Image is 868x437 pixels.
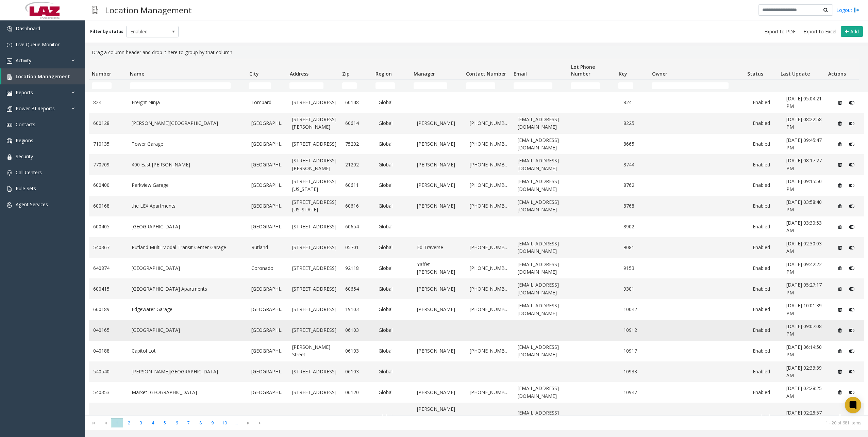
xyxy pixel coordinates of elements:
a: [PERSON_NAME] Street [292,343,337,359]
a: 60148 [345,99,371,106]
a: [PERSON_NAME] [417,140,462,148]
input: Key Filter [618,82,633,89]
a: Global [379,119,409,127]
span: Page 9 [206,418,218,427]
a: Enabled [753,347,778,355]
a: [EMAIL_ADDRESS][DOMAIN_NAME] [518,302,567,317]
button: Disable [845,325,858,336]
span: [DATE] 05:27:17 PM [786,281,822,295]
span: Reports [16,89,33,96]
button: Export to Excel [801,27,839,36]
a: 10947 [623,389,649,396]
a: Enabled [753,389,778,396]
a: [GEOGRAPHIC_DATA] [251,202,284,210]
a: [GEOGRAPHIC_DATA] [132,326,244,334]
a: [DATE] 09:15:50 PM [786,178,826,193]
span: Live Queue Monitor [16,41,60,48]
a: 8762 [623,181,649,189]
a: Global [379,181,409,189]
button: Delete [834,222,845,232]
h3: Location Management [102,2,195,18]
a: [STREET_ADDRESS] [292,140,337,148]
a: 640874 [93,264,123,272]
a: [EMAIL_ADDRESS][DOMAIN_NAME] [518,343,567,359]
a: Enabled [753,99,778,106]
button: Export to PDF [762,27,798,36]
a: 9153 [623,264,649,272]
a: [EMAIL_ADDRESS][DOMAIN_NAME] [518,157,567,172]
button: Delete [834,263,845,274]
a: 21202 [345,161,371,168]
a: [DATE] 09:07:08 PM [786,323,826,338]
a: 8768 [623,202,649,210]
a: [STREET_ADDRESS][PERSON_NAME] [292,157,337,172]
a: Coronado [251,264,284,272]
a: [PERSON_NAME][GEOGRAPHIC_DATA] [132,119,244,127]
input: Contact Number Filter [466,82,495,89]
a: Tower Garage [132,140,244,148]
a: Global [379,368,409,375]
span: Contacts [16,121,35,128]
a: 8744 [623,161,649,168]
button: Delete [834,159,845,170]
a: 06103 [345,347,371,355]
a: 60616 [345,202,371,210]
img: 'icon' [7,74,12,80]
a: 040165 [93,326,123,334]
a: [PHONE_NUMBER] [470,140,510,148]
a: 540540 [93,368,123,375]
a: [PHONE_NUMBER] [470,347,510,355]
span: Zip [342,70,350,77]
a: Global [379,140,409,148]
a: [STREET_ADDRESS] [292,413,337,421]
input: Number Filter [92,82,112,89]
input: Address Filter [289,82,323,89]
span: Enabled [127,26,168,37]
a: [PHONE_NUMBER] [470,389,510,396]
span: Lot Phone Number [571,64,595,77]
a: Global [379,202,409,210]
label: Filter by status [90,29,123,35]
a: 60614 [345,119,371,127]
a: [DATE] 06:14:50 PM [786,343,826,359]
a: [GEOGRAPHIC_DATA] Apartments [132,285,244,293]
span: Go to the last page [254,418,266,428]
span: [DATE] 09:07:08 PM [786,323,822,337]
a: [GEOGRAPHIC_DATA] [251,285,284,293]
span: [DATE] 08:17:27 PM [786,157,822,171]
a: 600400 [93,181,123,189]
a: [STREET_ADDRESS] [292,285,337,293]
a: [GEOGRAPHIC_DATA] [132,223,244,230]
a: [DATE] 10:01:39 PM [786,302,826,317]
a: Global [379,161,409,168]
a: [PHONE_NUMBER] [470,285,510,293]
span: Export to Excel [803,28,836,35]
a: Enabled [753,244,778,251]
img: 'icon' [7,186,12,192]
button: Disable [845,222,858,232]
input: Owner Filter [652,82,729,89]
a: [PHONE_NUMBER] [470,161,510,168]
span: [DATE] 02:28:57 AM [786,409,822,423]
a: [GEOGRAPHIC_DATA] [251,140,284,148]
button: Delete [834,118,845,129]
span: Name [130,70,144,77]
a: [STREET_ADDRESS][US_STATE] [292,198,337,214]
a: [PHONE_NUMBER] [470,244,510,251]
a: Ed Traverse [417,244,462,251]
a: 824 [623,99,649,106]
a: [STREET_ADDRESS] [292,223,337,230]
div: Data table [85,59,868,415]
span: Activity [16,57,31,64]
span: [DATE] 03:58:40 PM [786,199,822,213]
a: [PHONE_NUMBER] [470,306,510,313]
span: [DATE] 02:33:39 AM [786,365,822,378]
a: [PERSON_NAME] [417,389,462,396]
a: [GEOGRAPHIC_DATA] [251,413,284,421]
a: 10917 [623,347,649,355]
a: [DATE] 08:22:58 PM [786,116,826,131]
a: Rutland [251,244,284,251]
button: Delete [834,139,845,149]
button: Delete [834,387,845,398]
span: Page 11 [230,418,242,427]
